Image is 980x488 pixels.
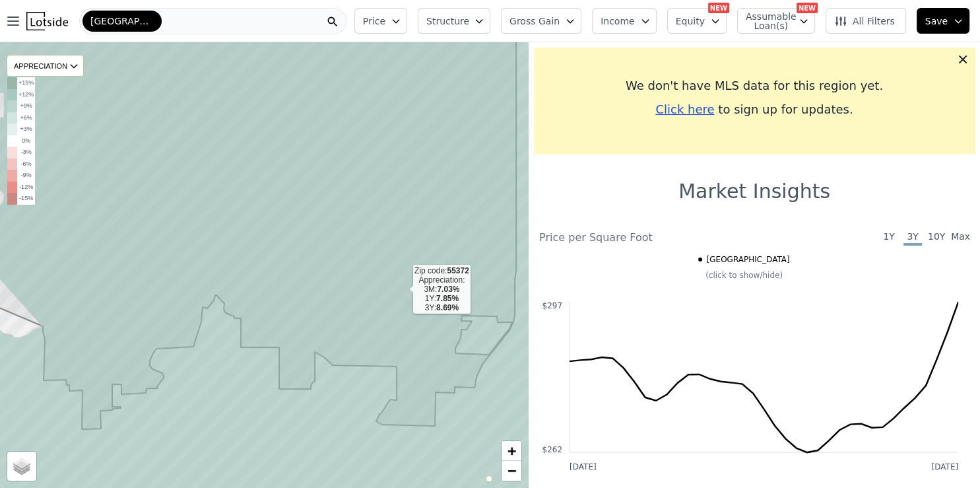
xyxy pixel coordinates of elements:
span: + [507,442,516,459]
text: [DATE] [570,462,597,471]
div: NEW [708,3,729,13]
button: Price [354,8,407,34]
td: +9% [17,100,35,112]
span: Equity [676,15,705,28]
span: Income [601,15,635,28]
button: Assumable Loan(s) [737,8,815,34]
img: Lotside [26,12,68,30]
td: +6% [17,112,35,124]
td: -6% [17,158,35,170]
span: 1Y [880,230,898,246]
span: [GEOGRAPHIC_DATA] [90,15,154,28]
span: 3Y [903,230,922,246]
span: Gross Gain [509,15,560,28]
td: +3% [17,123,35,135]
button: Income [592,8,657,34]
td: -9% [17,170,35,182]
span: Max [951,230,969,246]
a: Zoom in [502,441,521,461]
span: − [507,462,516,479]
div: APPRECIATION [7,55,84,77]
span: Structure [426,15,469,28]
td: 0% [17,135,35,147]
span: Price [363,15,385,28]
text: $262 [542,445,562,454]
td: -15% [17,193,35,205]
a: Layers [7,452,36,481]
div: (click to show/hide) [530,270,958,281]
span: All Filters [834,15,895,28]
a: Zoom out [502,461,521,481]
div: NEW [797,3,818,13]
div: to sign up for updates. [544,100,964,119]
td: -3% [17,147,35,158]
span: Assumable Loan(s) [746,12,788,30]
div: We don't have MLS data for this region yet. [544,77,964,95]
button: Structure [418,8,490,34]
text: $297 [542,301,562,310]
div: Price per Square Foot [539,230,754,246]
span: Click here [655,102,714,116]
button: All Filters [826,8,906,34]
td: -12% [17,182,35,193]
td: +15% [17,77,35,89]
text: [DATE] [931,462,958,471]
button: Save [917,8,969,34]
span: [GEOGRAPHIC_DATA] [706,254,789,265]
button: Gross Gain [501,8,581,34]
span: 10Y [927,230,946,246]
td: +12% [17,89,35,101]
button: Equity [667,8,727,34]
span: Save [925,15,948,28]
h1: Market Insights [678,180,830,203]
